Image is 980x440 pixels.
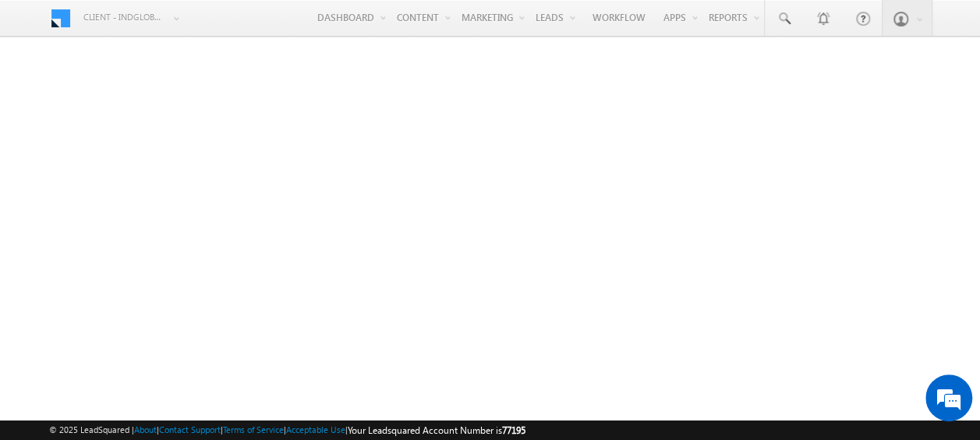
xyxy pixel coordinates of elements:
a: About [134,424,157,435]
span: Your Leadsquared Account Number is [348,424,525,436]
span: 77195 [502,424,525,436]
a: Acceptable Use [286,424,345,435]
a: Terms of Service [223,424,284,435]
span: © 2025 LeadSquared | | | | | [49,423,525,438]
a: Contact Support [159,424,221,435]
span: Client - indglobal2 (77195) [83,9,165,25]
